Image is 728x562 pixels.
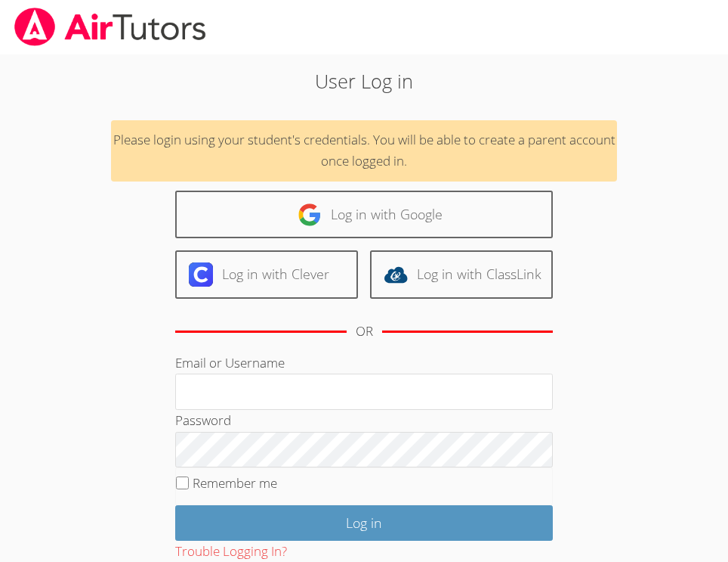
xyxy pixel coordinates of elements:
[175,191,553,238] a: Log in with Google
[102,67,626,95] h2: User Log in
[111,120,617,182] div: Please login using your student's credentials. You will be able to create a parent account once l...
[189,262,213,287] img: clever-logo-6eab21bc6e7a338710f1a6ff85c0baf02591cd810cc4098c63d3a4b26e2feb20.svg
[175,411,231,429] label: Password
[175,505,553,541] input: Log in
[175,250,358,298] a: Log in with Clever
[298,203,322,227] img: google-logo-50288ca7cdecda66e5e0955fdab243c47b7ad437acaf1139b6f446037453330a.svg
[356,321,373,343] div: OR
[384,262,408,287] img: classlink-logo-d6bb404cc1216ec64c9a2012d9dc4662098be43eaf13dc465df04b49fa7ab582.svg
[175,354,285,371] label: Email or Username
[370,250,553,298] a: Log in with ClassLink
[13,8,208,46] img: airtutors_banner-c4298cdbf04f3fff15de1276eac7730deb9818008684d7c2e4769d2f7ddbe033.png
[193,474,277,492] label: Remember me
